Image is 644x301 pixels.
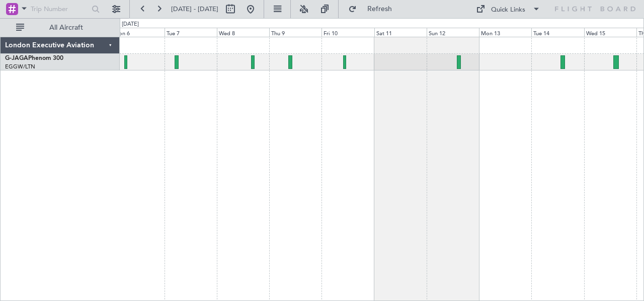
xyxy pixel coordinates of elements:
[321,28,374,37] div: Fri 10
[5,55,63,61] a: G-JAGAPhenom 300
[171,5,218,14] span: [DATE] - [DATE]
[26,24,106,31] span: All Aircraft
[374,28,427,37] div: Sat 11
[5,63,35,70] a: EGGW/LTN
[531,28,584,37] div: Tue 14
[471,1,545,17] button: Quick Links
[427,28,479,37] div: Sun 12
[344,1,404,17] button: Refresh
[112,28,164,37] div: Mon 6
[31,2,89,17] input: Trip Number
[217,28,269,37] div: Wed 8
[269,28,321,37] div: Thu 9
[11,20,109,36] button: All Aircraft
[5,55,28,61] span: G-JAGA
[584,28,636,37] div: Wed 15
[165,28,217,37] div: Tue 7
[491,5,525,15] div: Quick Links
[122,20,139,29] div: [DATE]
[479,28,531,37] div: Mon 13
[359,6,401,13] span: Refresh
